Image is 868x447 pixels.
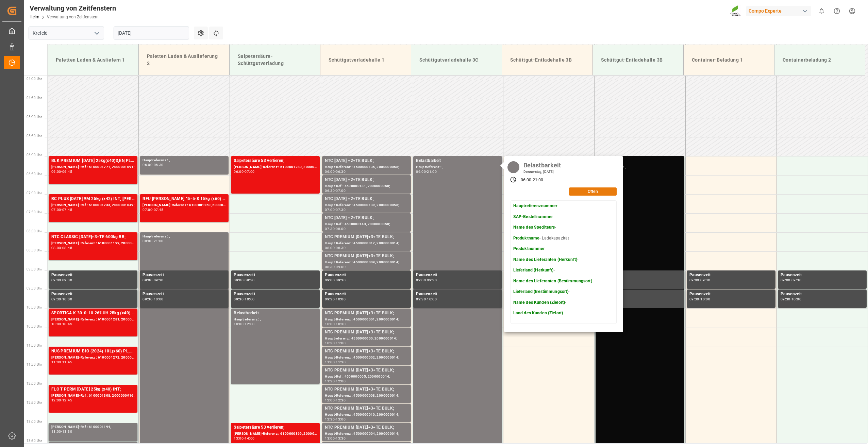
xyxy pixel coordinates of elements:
span: 04:30 Uhr [27,96,42,100]
div: - [335,361,336,364]
div: NTC PREMIUM [DATE]+3+TE BULK; [325,386,408,393]
div: NUS PREMIUM BIO (2024) 10L(x60) PL,FR*PD; EST TE-MAX BS 11-48 300kg (x2) BB; BFL P-MAX SL 20L (X4... [51,348,135,355]
span: 12:00 Uhr [27,382,42,385]
button: Menü öffnen [91,28,102,38]
div: Pausenzeit [781,272,864,279]
div: Pausenzeit [234,272,317,279]
div: 11:00 [51,361,61,364]
div: 07:45 [62,208,72,211]
div: - [152,239,153,243]
div: NTC [DATE] +2+TE BULK; [325,158,408,164]
div: 12:45 [62,399,72,402]
div: 13:00 [234,437,244,440]
span: 08:30 Uhr [27,248,42,252]
div: 09:30 [245,279,254,282]
div: 11:30 [336,361,346,364]
div: Pausenzeit [325,272,408,279]
div: 10:00 [791,298,801,301]
span: 08:00 Uhr [27,229,42,233]
div: 08:30 [336,246,346,249]
span: 04:00 Uhr [27,77,42,81]
div: NTC PREMIUM [DATE]+3+TE BULK; [325,234,408,241]
div: 21:00 [533,177,544,183]
div: Schüttgut-Entladehalle 3B [507,54,587,66]
div: Pausenzeit [416,272,499,279]
div: [PERSON_NAME]-Referenz : 6100001199, 2000000929; [51,241,135,246]
span: 07:00 Uhr [27,191,42,195]
div: Haupt-Referenz : 4500000001, 2000000014; [325,317,408,322]
div: 09:30 [427,279,437,282]
div: - [61,430,62,433]
p: - Ladekapazität [513,235,593,242]
div: 10:30 [325,342,335,345]
div: Haupt-Referenz : 4500000008, 2000000014; [325,393,408,399]
div: NTC PREMIUM [DATE]+3+TE BULK; [325,348,408,355]
div: Container-Beladung 1 [689,54,769,66]
div: Schüttgutverladehalle 1 [326,54,405,66]
div: - [426,298,427,301]
div: NTC [DATE] +2+TE BULK; [325,177,408,183]
strong: Name des Kunden (Zielort) [513,300,565,305]
div: 10:00 [325,322,335,326]
div: 06:00 [325,170,335,173]
div: - [61,399,62,402]
strong: Name des Lieferanten (Bestimmungsort) [513,279,592,283]
div: Pausenzeit [416,291,499,298]
div: NTC PREMIUM [DATE]+3+TE BULK; [325,367,408,374]
div: 08:00 [143,239,152,243]
span: 13:00 Uhr [27,420,42,424]
strong: SAP-Bestellnummer [513,214,553,219]
div: 08:00 [336,227,346,230]
p: - [513,300,593,306]
font: Compo Experte [749,7,782,15]
div: - [152,208,153,211]
div: Pausenzeit [143,291,226,298]
div: SPORTICA K 30-0-10 26%UH 25kg (x40) INT; FLO T PERM [DATE] 25kg (x40) INT; BLK CLASSIC [DATE] 25k... [51,310,135,317]
div: 09:30 [143,298,152,301]
strong: Hauptreferenznummer [513,203,557,208]
div: - [335,418,336,421]
div: - [790,279,791,282]
div: Hauptreferenz : , [234,317,317,322]
div: 06:30 [336,170,346,173]
div: Haupt-Referenz : 4500000010, 2000000014; [325,412,408,418]
div: 13:00 [336,418,346,421]
div: NTC PREMIUM [DATE]+3+TE BULK; [325,310,408,317]
div: - [532,177,533,183]
p: - [513,289,593,295]
span: 07:30 Uhr [27,210,42,214]
div: 09:30 [416,298,426,301]
div: - [426,279,427,282]
div: - [335,208,336,211]
div: Pausenzeit [781,291,864,298]
div: 11:00 [336,342,346,345]
p: - [513,310,593,316]
div: 09:30 [336,279,346,282]
div: 09:30 [689,298,699,301]
div: 07:00 [245,170,254,173]
div: - [61,322,62,326]
div: NTC PREMIUM [DATE]+3+TE BULK; [325,405,408,412]
div: Hauptreferenz : , [416,164,499,170]
div: 12:00 [336,380,346,383]
div: Hauptreferenz : , [143,234,226,239]
div: 10:00 [245,298,254,301]
div: [PERSON_NAME]-Referenz : 6100000869, 2000000889; [234,431,317,437]
div: Haupt-Ref : 4500000131, 2000000058; [325,183,408,189]
span: 11:30 Uhr [27,363,42,366]
img: Screenshot%202023-09-29%20at%2010.02.21.png_1712312052.png [730,5,741,17]
div: [PERSON_NAME]-Referenz : 6100001250, 2000000718; [143,202,226,208]
div: 13:30 [62,430,72,433]
div: - [426,170,427,173]
span: 09:30 Uhr [27,286,42,290]
div: 06:00 [416,170,426,173]
div: - [335,279,336,282]
div: 09:30 [700,279,710,282]
div: Verwaltung von Zeitfenstern [30,3,116,13]
p: - [513,267,593,274]
div: 10:45 [62,322,72,326]
div: Schüttgutverladehalle 3C [417,54,496,66]
div: Paletten Laden & Auslieferung 2 [144,50,224,70]
div: 07:30 [325,227,335,230]
span: 13:30 Uhr [27,439,42,443]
